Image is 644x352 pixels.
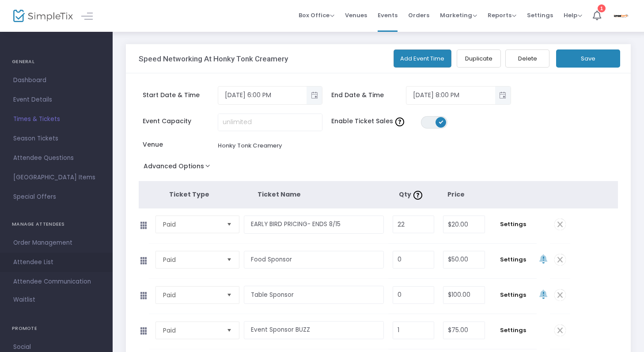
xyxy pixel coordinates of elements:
[413,191,422,200] img: question-mark
[163,255,220,264] span: Paid
[494,220,532,229] span: Settings
[13,237,99,249] span: Order Management
[598,4,606,12] div: 1
[556,49,620,68] button: Save
[223,322,235,339] button: Select
[378,4,398,26] span: Events
[331,117,421,126] span: Enable Ticket Sales
[13,295,35,304] span: Waitlist
[13,276,99,288] span: Attendee Communication
[13,94,99,106] span: Event Details
[218,141,282,150] div: Honky Tonk Creamery
[223,287,235,303] button: Select
[527,4,553,26] span: Settings
[443,251,485,268] input: Price
[345,4,367,26] span: Venues
[12,320,101,337] h4: PROMOTE
[12,53,101,71] h4: GENERAL
[299,11,334,19] span: Box Office
[218,114,322,131] input: unlimited
[440,11,477,19] span: Marketing
[495,87,511,104] button: Toggle popup
[244,321,384,339] input: Enter a ticket type name. e.g. General Admission
[331,91,406,100] span: End Date & Time
[443,322,485,339] input: Price
[307,87,322,104] button: Toggle popup
[494,291,532,299] span: Settings
[139,54,288,63] h3: Speed Networking At Honky Tonk Creamery
[143,140,218,149] span: Venue
[13,75,99,86] span: Dashboard
[13,257,99,268] span: Attendee List
[406,88,495,102] input: Select date & time
[395,117,404,126] img: question-mark
[439,120,443,124] span: ON
[457,49,501,68] button: Duplicate
[163,291,220,299] span: Paid
[218,88,307,102] input: Select date & time
[223,216,235,233] button: Select
[494,255,532,264] span: Settings
[447,190,465,199] span: Price
[163,326,220,335] span: Paid
[13,152,99,164] span: Attendee Questions
[408,4,429,26] span: Orders
[505,49,549,68] button: Delete
[443,287,485,303] input: Price
[12,216,101,233] h4: MANAGE ATTENDEES
[13,133,99,144] span: Season Tickets
[223,251,235,268] button: Select
[143,91,218,100] span: Start Date & Time
[143,117,218,126] span: Event Capacity
[13,191,99,203] span: Special Offers
[399,190,424,199] span: Qty
[394,49,452,68] button: Add Event Time
[244,286,384,304] input: Enter a ticket type name. e.g. General Admission
[443,216,485,233] input: Price
[244,216,384,234] input: Enter a ticket type name. e.g. General Admission
[13,114,99,125] span: Times & Tickets
[244,251,384,269] input: Enter a ticket type name. e.g. General Admission
[13,172,99,183] span: [GEOGRAPHIC_DATA] Items
[258,190,301,199] span: Ticket Name
[494,326,532,335] span: Settings
[139,160,219,176] button: Advanced Options
[163,220,220,229] span: Paid
[169,190,209,199] span: Ticket Type
[564,11,582,19] span: Help
[488,11,516,19] span: Reports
